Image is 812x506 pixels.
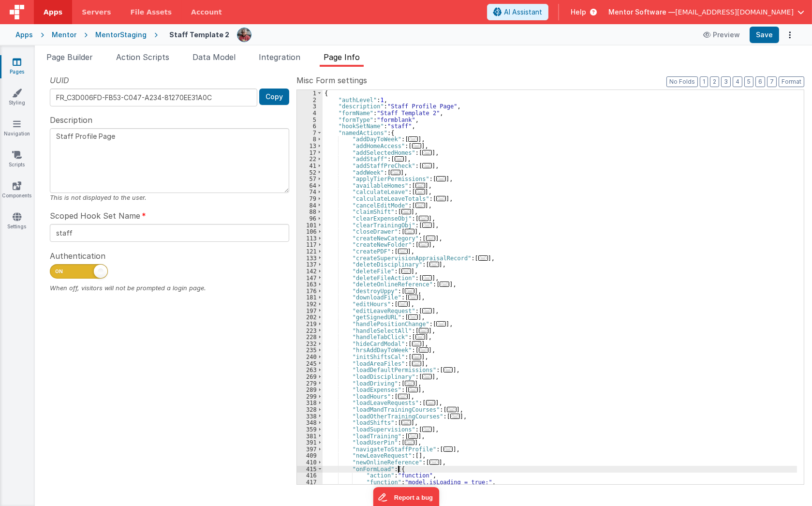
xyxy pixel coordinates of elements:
[398,394,408,399] span: ...
[297,149,323,156] div: 17
[408,295,418,300] span: ...
[297,354,323,360] div: 240
[297,281,323,288] div: 163
[15,30,33,40] div: Apps
[297,294,323,301] div: 181
[297,130,323,136] div: 7
[415,334,425,340] span: ...
[297,419,323,426] div: 348
[405,440,414,445] span: ...
[436,176,446,181] span: ...
[297,439,323,446] div: 391
[391,170,400,175] span: ...
[44,7,62,17] span: Apps
[297,393,323,400] div: 299
[666,76,698,87] button: No Folds
[487,4,548,20] button: AI Assistant
[422,275,432,281] span: ...
[297,241,323,248] div: 117
[405,229,414,234] span: ...
[131,7,172,17] span: File Assets
[297,452,323,459] div: 409
[297,472,323,479] div: 416
[675,7,794,17] span: [EMAIL_ADDRESS][DOMAIN_NAME]
[398,249,408,254] span: ...
[297,123,323,130] div: 6
[297,195,323,202] div: 79
[422,150,432,155] span: ...
[297,176,323,182] div: 57
[50,250,105,262] span: Authentication
[412,354,422,359] span: ...
[412,143,422,149] span: ...
[297,97,323,104] div: 2
[297,275,323,282] div: 147
[192,52,236,62] span: Data Model
[405,288,414,294] span: ...
[95,30,147,40] div: MentorStaging
[419,328,428,333] span: ...
[297,169,323,176] div: 52
[297,288,323,295] div: 176
[297,360,323,367] div: 245
[50,210,140,222] span: Scoped Hook Set Name
[401,420,411,425] span: ...
[429,262,439,267] span: ...
[297,387,323,393] div: 289
[436,196,446,201] span: ...
[297,314,323,321] div: 202
[297,301,323,308] div: 192
[422,427,432,432] span: ...
[297,156,323,163] div: 22
[297,228,323,235] div: 106
[116,52,169,62] span: Action Scripts
[412,341,422,346] span: ...
[440,282,449,287] span: ...
[297,136,323,143] div: 8
[297,117,323,123] div: 5
[297,110,323,117] div: 4
[297,367,323,373] div: 263
[297,380,323,387] div: 279
[297,261,323,268] div: 137
[412,361,422,366] span: ...
[297,268,323,275] div: 142
[297,413,323,420] div: 338
[504,7,542,17] span: AI Assistant
[419,216,428,221] span: ...
[297,202,323,209] div: 84
[297,334,323,341] div: 228
[50,74,69,86] span: UUID
[259,52,300,62] span: Integration
[297,479,323,486] div: 417
[447,407,457,412] span: ...
[571,7,586,17] span: Help
[50,114,92,126] span: Description
[408,314,418,320] span: ...
[478,255,488,261] span: ...
[408,433,418,439] span: ...
[297,446,323,453] div: 397
[436,321,446,327] span: ...
[405,381,414,386] span: ...
[450,414,460,419] span: ...
[443,367,453,372] span: ...
[297,248,323,255] div: 121
[82,7,111,17] span: Servers
[297,163,323,169] div: 41
[422,223,432,228] span: ...
[297,406,323,413] div: 328
[297,459,323,466] div: 410
[721,76,731,87] button: 3
[426,400,436,405] span: ...
[296,74,367,86] span: Misc Form settings
[297,103,323,110] div: 3
[783,28,797,42] button: Options
[422,308,432,313] span: ...
[297,327,323,334] div: 223
[750,27,779,43] button: Save
[259,89,289,105] button: Copy
[408,136,418,142] span: ...
[52,30,76,40] div: Mentor
[297,341,323,347] div: 232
